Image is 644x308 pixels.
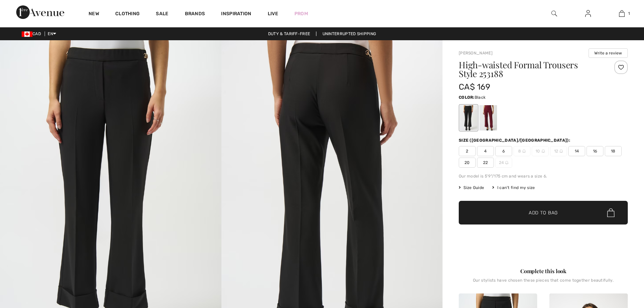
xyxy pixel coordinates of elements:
[221,11,251,18] span: Inspiration
[460,105,477,131] div: Black
[589,48,628,58] button: Write a review
[542,149,545,153] img: ring-m.svg
[459,61,600,78] h1: High-waisted Formal Trousers Style 253188
[459,173,628,179] div: Our model is 5'9"/175 cm and wears a size 6.
[585,9,591,18] img: My Info
[22,31,44,36] span: CAD
[459,267,628,275] div: Complete this look
[605,146,622,156] span: 18
[505,161,508,164] img: ring-m.svg
[495,146,512,156] span: 6
[628,10,630,17] span: 1
[529,209,558,216] span: Add to Bag
[619,9,625,18] img: My Bag
[550,146,567,156] span: 12
[459,95,475,100] span: Color:
[89,11,99,18] a: New
[514,146,530,156] span: 8
[492,185,535,191] div: I can't find my size
[580,9,596,18] a: Sign In
[477,158,494,168] span: 22
[459,146,476,156] span: 2
[115,11,140,18] a: Clothing
[495,158,512,168] span: 24
[475,95,486,100] span: Black
[294,10,308,17] a: Prom
[522,149,526,153] img: ring-m.svg
[477,146,494,156] span: 4
[48,31,56,36] span: EN
[568,146,585,156] span: 14
[459,137,572,143] div: Size ([GEOGRAPHIC_DATA]/[GEOGRAPHIC_DATA]):
[268,10,278,17] a: Live
[479,105,497,131] div: Merlot
[156,11,168,18] a: Sale
[605,9,638,18] a: 1
[16,5,64,19] img: 1ère Avenue
[532,146,549,156] span: 10
[551,9,557,18] img: search the website
[587,146,603,156] span: 16
[459,82,490,92] span: CA$ 169
[185,11,205,18] a: Brands
[459,185,484,191] span: Size Guide
[459,51,493,55] a: [PERSON_NAME]
[459,201,628,224] button: Add to Bag
[22,31,32,37] img: Canadian Dollar
[459,278,628,288] div: Our stylists have chosen these pieces that come together beautifully.
[459,158,476,168] span: 20
[559,149,563,153] img: ring-m.svg
[607,208,615,217] img: Bag.svg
